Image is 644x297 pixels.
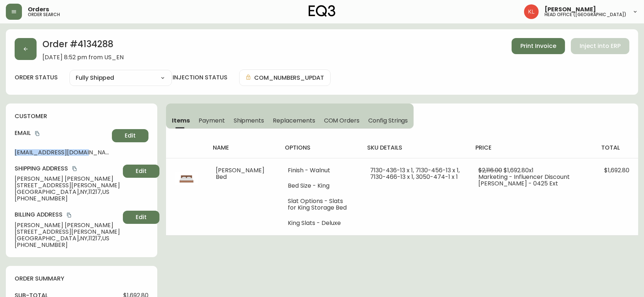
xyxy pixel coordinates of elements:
[234,117,264,124] span: Shipments
[65,211,73,219] button: copy
[368,117,408,124] span: Config Strings
[524,4,539,19] img: 2c0c8aa7421344cf0398c7f872b772b5
[504,166,534,174] span: $1,692.80 x 1
[15,189,120,195] span: [GEOGRAPHIC_DATA] , NY , 11217 , US
[512,38,565,54] button: Print Invoice
[285,144,356,152] h4: options
[15,229,120,235] span: [STREET_ADDRESS][PERSON_NAME]
[15,222,120,229] span: [PERSON_NAME] [PERSON_NAME]
[15,275,148,283] h4: order summary
[15,211,120,219] h4: Billing Address
[288,167,353,174] li: Finish - Walnut
[216,166,264,181] span: [PERSON_NAME] Bed
[520,42,556,50] span: Print Invoice
[15,182,120,189] span: [STREET_ADDRESS][PERSON_NAME]
[136,167,147,175] span: Edit
[604,166,629,174] span: $1,692.80
[273,117,315,124] span: Replacements
[15,129,109,137] h4: Email
[309,5,336,17] img: logo
[112,129,148,142] button: Edit
[324,117,360,124] span: COM Orders
[213,144,273,152] h4: name
[71,165,78,172] button: copy
[475,144,590,152] h4: price
[123,165,159,178] button: Edit
[478,173,570,188] span: Marketing - Influencer Discount [PERSON_NAME] - 0425 Ext
[15,165,120,173] h4: Shipping Address
[15,235,120,242] span: [GEOGRAPHIC_DATA] , NY , 11217 , US
[42,54,124,61] span: [DATE] 8:52 pm from US_EN
[42,38,124,54] h2: Order # 4134288
[173,74,227,82] h4: injection status
[288,220,353,226] li: King Slats - Deluxe
[370,166,460,181] span: 7130-436-13 x 1, 7130-456-13 x 1, 7130-466-13 x 1, 3050-474-1 x 1
[125,132,136,140] span: Edit
[15,242,120,248] span: [PHONE_NUMBER]
[478,166,502,174] span: $2,116.00
[601,144,632,152] h4: total
[367,144,464,152] h4: sku details
[15,112,148,120] h4: customer
[34,130,41,137] button: copy
[288,198,353,211] li: Slat Options - Slats for King Storage Bed
[545,7,596,12] span: [PERSON_NAME]
[288,183,353,189] li: Bed Size - King
[15,74,58,82] label: order status
[15,149,109,156] span: [EMAIL_ADDRESS][DOMAIN_NAME]
[545,12,626,17] h5: head office ([GEOGRAPHIC_DATA])
[28,7,49,12] span: Orders
[175,167,198,191] img: 7130-436-13-400-1-clenbqtnn223n0142bbmobaz6.jpg
[15,195,120,202] span: [PHONE_NUMBER]
[15,176,120,182] span: [PERSON_NAME] [PERSON_NAME]
[136,213,147,221] span: Edit
[123,211,159,224] button: Edit
[172,117,190,124] span: Items
[199,117,225,124] span: Payment
[28,12,60,17] h5: order search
